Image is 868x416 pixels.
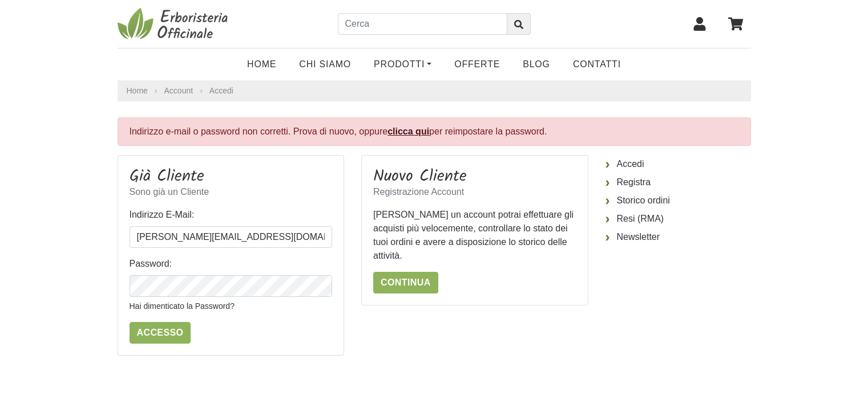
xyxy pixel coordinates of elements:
a: Contatti [562,53,632,76]
a: Prodotti [362,53,443,76]
h3: Già Cliente [130,167,333,186]
a: Blog [511,53,562,76]
input: Cerca [338,13,507,35]
a: Storico ordini [605,191,751,210]
a: OFFERTE [443,53,511,76]
a: Resi (RMA) [605,210,751,228]
a: Hai dimenticato la Password? [130,301,235,311]
a: Home [236,53,288,76]
img: Erboristeria Officinale [118,7,232,41]
input: Indirizzo E-Mail: [130,226,333,248]
label: Password: [130,257,172,271]
a: Registra [605,173,751,191]
a: Continua [373,272,438,293]
nav: breadcrumb [118,80,751,101]
a: Newsletter [605,228,751,246]
p: Sono già un Cliente [130,185,333,199]
a: Accedi [605,155,751,173]
h3: Nuovo Cliente [373,167,576,186]
a: Home [127,85,148,97]
a: Chi Siamo [288,53,362,76]
label: Indirizzo E-Mail: [130,208,195,222]
p: Registrazione Account [373,185,576,199]
input: Accesso [130,322,191,344]
a: Accedi [209,86,233,95]
a: Account [164,85,193,97]
p: [PERSON_NAME] un account potrai effettuare gli acquisti più velocemente, controllare lo stato dei... [373,208,576,263]
a: clicca qui [387,127,429,136]
div: Indirizzo e-mail o password non corretti. Prova di nuovo, oppure per reimpostare la password. [118,117,751,146]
